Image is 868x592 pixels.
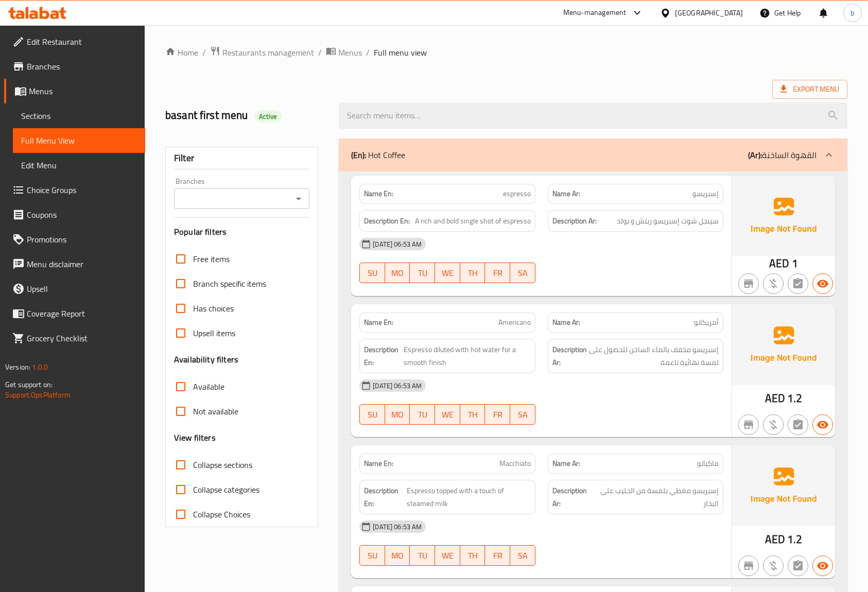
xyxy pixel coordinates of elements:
[364,266,381,281] span: SU
[732,445,835,526] img: Ae5nvW7+0k+MAAAAAElFTkSuQmCC
[364,343,401,369] strong: Description En:
[489,407,506,422] span: FR
[13,128,145,153] a: Full Menu View
[772,80,847,99] span: Export Menu
[460,545,485,566] button: TH
[27,36,137,48] span: Edit Restaurant
[165,46,198,59] a: Home
[410,545,435,566] button: TU
[389,548,406,563] span: MO
[21,110,137,122] span: Sections
[552,458,580,469] strong: Name Ar:
[385,404,410,425] button: MO
[29,85,137,97] span: Menus
[4,178,145,202] a: Choice Groups
[765,529,785,549] span: AED
[338,46,362,59] span: Menus
[174,147,309,169] div: Filter
[414,407,431,422] span: TU
[595,484,719,510] span: إسبريسو مغطي بلمسة من الحليب علي البخار
[439,266,456,281] span: WE
[27,208,137,221] span: Coupons
[489,266,506,281] span: FR
[364,484,405,510] strong: Description En:
[692,188,719,199] span: إسبريسو
[359,545,385,566] button: SU
[364,458,393,469] strong: Name En:
[32,360,48,374] span: 1.0.0
[410,263,435,283] button: TU
[439,548,456,563] span: WE
[359,263,385,283] button: SU
[4,301,145,326] a: Coverage Report
[369,522,426,532] span: [DATE] 06:53 AM
[27,332,137,344] span: Grocery Checklist
[787,529,802,549] span: 1.2
[165,46,847,59] nav: breadcrumb
[485,263,510,283] button: FR
[359,404,385,425] button: SU
[27,258,137,270] span: Menu disclaimer
[193,380,224,393] span: Available
[404,343,531,369] span: Espresso diluted with hot water for a smooth finish
[389,266,406,281] span: MO
[193,508,250,520] span: Collapse Choices
[4,227,145,252] a: Promotions
[165,108,326,123] h2: basant first menu
[510,263,535,283] button: SA
[5,388,71,402] a: Support.OpsPlatform
[415,215,531,228] span: A rich and bold single shot of espresso
[193,302,234,315] span: Has choices
[589,343,719,369] span: إسبريسو مخفف بالماء الساخن للحصول على لمسة نهائية ناعمة
[732,176,835,256] img: Ae5nvW7+0k+MAAAAAElFTkSuQmCC
[514,548,531,563] span: SA
[369,381,426,391] span: [DATE] 06:53 AM
[13,153,145,178] a: Edit Menu
[464,548,481,563] span: TH
[788,273,808,294] button: Not has choices
[222,46,314,59] span: Restaurants management
[510,545,535,566] button: SA
[4,202,145,227] a: Coupons
[4,252,145,276] a: Menu disclaimer
[4,29,145,54] a: Edit Restaurant
[769,253,789,273] span: AED
[13,103,145,128] a: Sections
[694,317,719,328] span: أمريكانو
[552,317,580,328] strong: Name Ar:
[435,263,460,283] button: WE
[460,404,485,425] button: TH
[552,343,587,369] strong: Description Ar:
[5,378,53,391] span: Get support on:
[552,484,593,510] strong: Description Ar:
[498,317,531,328] span: Americano
[193,459,252,471] span: Collapse sections
[326,46,362,59] a: Menus
[364,548,381,563] span: SU
[552,215,597,228] strong: Description Ar:
[414,548,431,563] span: TU
[318,46,322,59] li: /
[27,283,137,295] span: Upsell
[464,266,481,281] span: TH
[552,188,580,199] strong: Name Ar:
[202,46,206,59] li: /
[489,548,506,563] span: FR
[174,226,309,238] h3: Popular filters
[389,407,406,422] span: MO
[21,134,137,147] span: Full Menu View
[193,327,235,339] span: Upsell items
[499,458,531,469] span: Macchiato
[435,545,460,566] button: WE
[617,215,719,228] span: سينجل شوت إسبريسو ريتش و بولد
[563,7,627,19] div: Menu-management
[788,555,808,576] button: Not has choices
[514,266,531,281] span: SA
[407,484,531,510] span: Espresso topped with a touch of steamed milk
[339,102,847,129] input: search
[4,79,145,103] a: Menus
[780,83,839,96] span: Export Menu
[812,555,833,576] button: Available
[27,60,137,73] span: Branches
[174,354,238,365] h3: Availability filters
